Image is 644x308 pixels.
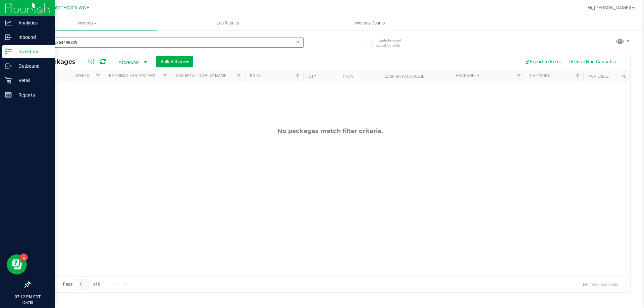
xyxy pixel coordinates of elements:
[12,19,52,27] p: Analytics
[12,91,52,99] p: Reports
[20,253,28,261] iframe: Resource center unread badge
[109,73,162,78] a: External Lab Test Result
[565,56,620,67] button: Receive Non-Cannabis
[3,294,52,300] p: 07:12 PM EDT
[344,20,394,26] span: Inventory Counts
[3,300,52,305] p: [DATE]
[48,5,86,11] span: Winter Haven WC
[12,62,52,70] p: Outbound
[572,70,583,82] a: Filter
[292,70,303,82] a: Filter
[5,63,12,69] inline-svg: Outbound
[5,34,12,41] inline-svg: Inbound
[530,73,550,78] a: Category
[296,38,300,46] span: Clear
[520,56,565,67] button: Export to Excel
[299,16,440,30] a: Inventory Counts
[5,77,12,84] inline-svg: Retail
[30,38,304,48] input: Search Package ID, Item Name, SKU, Lot or Part Number...
[208,20,248,26] span: Lab Results
[5,91,12,98] inline-svg: Reports
[456,73,479,78] a: Package ID
[578,279,624,289] span: No items to display
[7,254,27,274] iframe: Resource center
[309,74,316,79] a: Qty
[93,70,104,82] a: Filter
[160,70,171,82] a: Filter
[157,16,299,30] a: Lab Results
[342,74,353,79] a: THC%
[5,48,12,55] inline-svg: Inventory
[156,56,193,67] button: Bulk Actions
[16,20,157,26] span: Inventory
[250,73,260,78] a: PO ID
[176,73,226,78] a: Sku Retail Display Name
[233,70,245,82] a: Filter
[12,48,52,56] p: Inventory
[5,19,12,26] inline-svg: Analytics
[35,58,82,65] span: All Packages
[75,73,101,78] a: Sync Status
[12,76,52,84] p: Retail
[588,5,631,10] span: Hi, [PERSON_NAME]!
[589,74,609,79] a: Available
[57,279,106,290] span: Page of 0
[160,59,189,64] span: Bulk Actions
[30,127,630,135] div: No packages match filter criteria.
[12,33,52,41] p: Inbound
[376,38,409,48] span: Include items not tagged for facility
[16,16,157,30] a: Inventory
[514,70,525,82] a: Filter
[382,74,425,79] a: Flourish Package ID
